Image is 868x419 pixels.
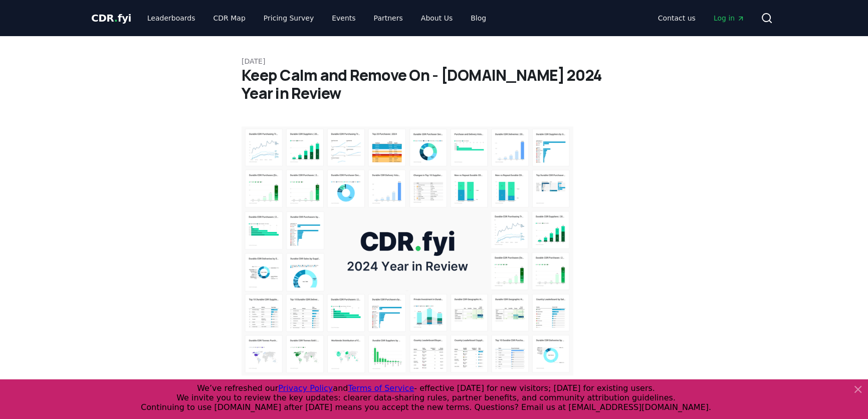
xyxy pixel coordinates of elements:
a: Blog [463,9,494,27]
a: Events [324,9,363,27]
span: . [114,12,118,24]
a: Leaderboards [139,9,203,27]
a: About Us [413,9,461,27]
span: Log in [714,13,745,23]
a: Contact us [650,9,704,27]
a: Log in [706,9,753,27]
span: CDR fyi [91,12,131,24]
nav: Main [139,9,494,27]
a: Partners [366,9,411,27]
nav: Main [650,9,753,27]
a: CDR Map [205,9,254,27]
a: Pricing Survey [256,9,322,27]
p: [DATE] [242,56,626,66]
a: CDR.fyi [91,11,131,25]
h1: Keep Calm and Remove On - [DOMAIN_NAME] 2024 Year in Review [242,66,626,102]
img: blog post image [242,126,573,375]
